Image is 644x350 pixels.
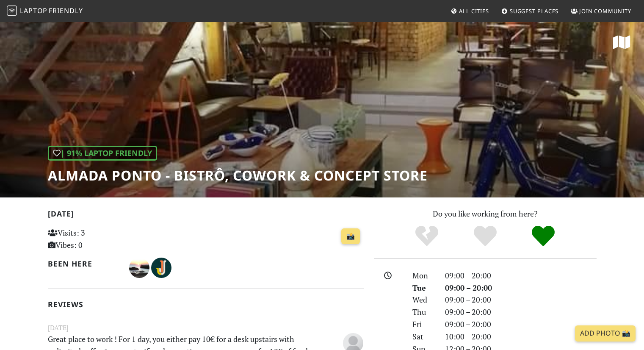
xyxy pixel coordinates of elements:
[407,294,439,306] div: Wed
[398,225,456,248] div: No
[48,300,364,309] h2: Reviews
[575,325,636,342] a: Add Photo 📸
[459,7,489,15] span: All Cities
[341,228,360,244] a: 📸
[151,262,171,272] span: Jennifer Ho
[440,318,602,331] div: 09:00 – 20:00
[440,294,602,306] div: 09:00 – 20:00
[49,6,83,15] span: Friendly
[579,7,631,15] span: Join Community
[498,3,562,19] a: Suggest Places
[407,318,439,331] div: Fri
[7,6,17,16] img: LaptopFriendly
[510,7,559,15] span: Suggest Places
[129,262,151,272] span: Nuno
[129,258,149,278] img: 3143-nuno.jpg
[20,6,47,15] span: Laptop
[48,167,428,183] h1: Almada Ponto - Bistrô, Cowork & Concept Store
[7,4,83,19] a: LaptopFriendly LaptopFriendly
[151,258,171,278] img: 3159-jennifer.jpg
[447,3,492,19] a: All Cities
[43,322,369,333] small: [DATE]
[374,208,597,220] p: Do you like working from here?
[456,225,514,248] div: Yes
[48,227,146,251] p: Visits: 3 Vibes: 0
[48,259,119,268] h2: Been here
[407,269,439,282] div: Mon
[407,282,439,294] div: Tue
[48,146,157,161] div: | 91% Laptop Friendly
[567,3,635,19] a: Join Community
[48,209,364,222] h2: [DATE]
[440,282,602,294] div: 09:00 – 20:00
[407,306,439,318] div: Thu
[440,331,602,343] div: 10:00 – 20:00
[407,331,439,343] div: Sat
[440,269,602,282] div: 09:00 – 20:00
[514,225,572,248] div: Definitely!
[343,337,363,347] span: Anonymous
[440,306,602,318] div: 09:00 – 20:00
